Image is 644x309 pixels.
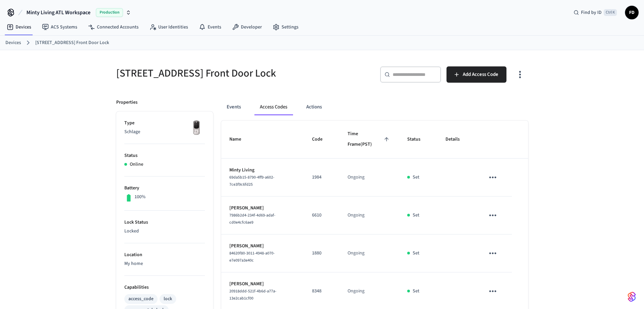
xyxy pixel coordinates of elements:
[267,21,304,33] a: Settings
[445,134,469,145] span: Details
[229,205,296,212] p: [PERSON_NAME]
[124,128,205,136] p: Schlage
[413,288,419,295] p: Set
[229,174,274,187] span: 69da5b15-8790-4ff9-a602-7ce3f9c6fd25
[229,250,275,263] span: 84620f80-3011-4948-a070-e7e097a3e40c
[348,129,391,150] span: Time Frame(PST)
[581,9,602,16] span: Find by ID
[164,295,172,303] div: lock
[626,6,638,19] span: FD
[124,251,205,259] p: Location
[229,243,296,250] p: [PERSON_NAME]
[124,185,205,192] p: Battery
[227,21,267,33] a: Developer
[128,295,153,303] div: access_code
[37,21,83,33] a: ACS Systems
[229,167,296,174] p: Minty Living
[116,99,138,106] p: Properties
[339,197,399,234] td: Ongoing
[339,159,399,197] td: Ongoing
[124,120,205,127] p: Type
[301,99,327,115] button: Actions
[221,99,528,115] div: ant example
[193,21,227,33] a: Events
[124,228,205,235] p: Locked
[35,39,109,46] a: [STREET_ADDRESS] Front Door Lock
[463,70,498,79] span: Add Access Code
[124,152,205,159] p: Status
[124,260,205,267] p: My home
[124,219,205,226] p: Lock Status
[413,250,419,257] p: Set
[229,134,250,145] span: Name
[312,288,331,295] p: 8348
[312,134,331,145] span: Code
[413,212,419,219] p: Set
[144,21,193,33] a: User Identities
[568,6,622,19] div: Find by IDCtrl K
[407,134,429,145] span: Status
[116,66,318,80] h5: [STREET_ADDRESS] Front Door Lock
[83,21,144,33] a: Connected Accounts
[221,99,246,115] button: Events
[604,9,617,16] span: Ctrl K
[339,234,399,272] td: Ongoing
[229,212,275,225] span: 7986b2d4-234f-4d69-adaf-cd0e4cfc6ae9
[5,39,21,46] a: Devices
[312,250,331,257] p: 1880
[124,284,205,291] p: Capabilities
[130,161,143,168] p: Online
[134,193,146,201] p: 100%
[312,212,331,219] p: 6610
[254,99,293,115] button: Access Codes
[628,291,636,302] img: SeamLogoGradient.69752ec5.svg
[446,66,506,83] button: Add Access Code
[229,281,296,288] p: [PERSON_NAME]
[413,174,419,181] p: Set
[96,8,123,17] span: Production
[188,120,205,137] img: Yale Assure Touchscreen Wifi Smart Lock, Satin Nickel, Front
[26,8,90,17] span: Minty Living ATL Workspace
[1,21,37,33] a: Devices
[312,174,331,181] p: 1984
[229,288,276,301] span: 20918ddd-521f-4b6d-a77a-13e2cab1cf00
[625,6,639,19] button: FD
